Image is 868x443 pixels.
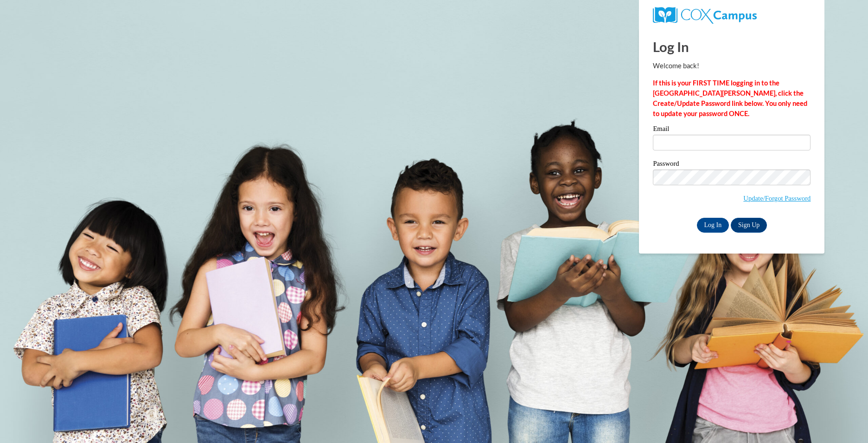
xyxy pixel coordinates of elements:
[653,160,811,169] label: Password
[743,195,811,202] a: Update/Forgot Password
[653,125,811,135] label: Email
[653,11,756,19] a: COX Campus
[653,61,811,71] p: Welcome back!
[697,218,729,233] input: Log In
[653,79,807,117] strong: If this is your FIRST TIME logging in to the [GEOGRAPHIC_DATA][PERSON_NAME], click the Create/Upd...
[653,37,811,56] h1: Log In
[731,218,767,233] a: Sign Up
[653,7,756,24] img: COX Campus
